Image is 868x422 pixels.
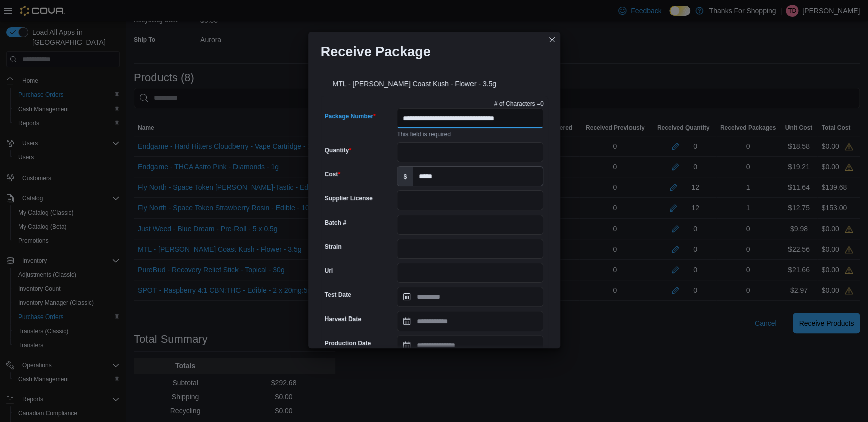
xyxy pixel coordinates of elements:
[546,34,558,46] button: Closes this modal window
[397,287,543,307] input: Press the down key to open a popover containing a calendar.
[397,311,543,331] input: Press the down key to open a popover containing a calendar.
[325,219,346,227] label: Batch #
[325,267,333,275] label: Url
[321,68,548,96] div: MTL - [PERSON_NAME] Coast Kush - Flower - 3.5g
[397,335,543,355] input: Press the down key to open a popover containing a calendar.
[325,315,361,323] label: Harvest Date
[325,194,373,202] label: Supplier License
[325,339,371,347] label: Production Date
[397,128,543,138] div: This field is required
[325,170,340,178] label: Cost
[325,112,376,120] label: Package Number
[494,100,544,108] p: # of Characters = 0
[325,243,342,251] label: Strain
[397,167,413,186] label: $
[325,291,351,299] label: Test Date
[321,44,431,60] h1: Receive Package
[325,146,351,154] label: Quantity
